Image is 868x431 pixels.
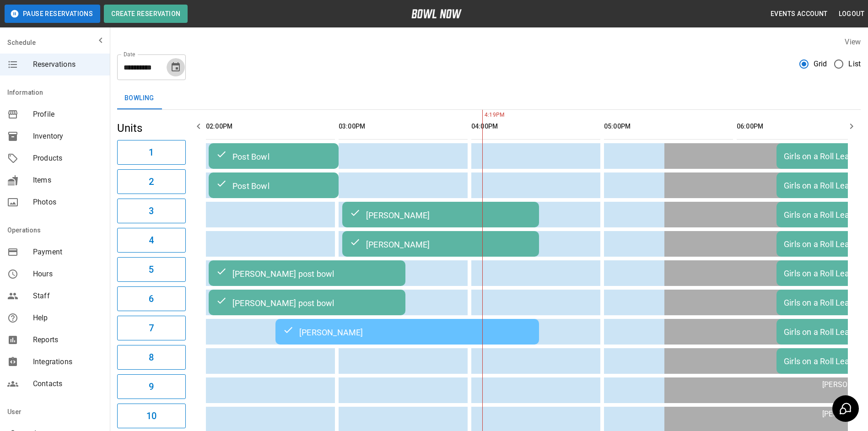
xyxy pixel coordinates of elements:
[117,199,186,223] button: 3
[117,87,162,109] button: Bowling
[33,334,102,345] span: Reports
[149,204,154,218] h6: 3
[167,58,185,76] button: Choose date, selected date is Sep 29, 2025
[206,113,335,140] th: 02:00PM
[117,228,186,253] button: 4
[482,111,485,120] span: 4:19PM
[848,59,861,70] span: List
[117,286,186,311] button: 6
[350,209,532,220] div: [PERSON_NAME]
[33,312,102,323] span: Help
[216,151,331,162] div: Post Bowl
[149,291,154,306] h6: 6
[149,350,154,365] h6: 8
[117,374,186,399] button: 9
[33,131,102,142] span: Inventory
[117,169,186,194] button: 2
[149,174,154,189] h6: 2
[283,326,532,337] div: [PERSON_NAME]
[814,59,827,70] span: Grid
[33,291,102,302] span: Staff
[117,87,861,109] div: inventory tabs
[845,38,861,46] label: View
[33,59,102,70] span: Reservations
[835,5,868,22] button: Logout
[149,321,154,335] h6: 7
[33,153,102,164] span: Products
[117,345,186,370] button: 8
[5,5,100,23] button: Pause Reservations
[117,121,186,135] h5: Units
[216,297,398,308] div: [PERSON_NAME] post bowl
[117,316,186,340] button: 7
[33,109,102,120] span: Profile
[149,233,154,248] h6: 4
[33,197,102,208] span: Photos
[104,5,188,23] button: Create Reservation
[33,247,102,258] span: Payment
[767,5,831,22] button: Events Account
[117,257,186,282] button: 5
[149,379,154,394] h6: 9
[149,145,154,160] h6: 1
[149,262,154,277] h6: 5
[33,269,102,280] span: Hours
[117,140,186,165] button: 1
[216,180,331,191] div: Post Bowl
[33,175,102,186] span: Items
[350,238,532,249] div: [PERSON_NAME]
[33,356,102,367] span: Integrations
[411,9,462,18] img: logo
[216,268,398,279] div: [PERSON_NAME] post bowl
[146,409,156,423] h6: 10
[117,404,186,428] button: 10
[33,378,102,389] span: Contacts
